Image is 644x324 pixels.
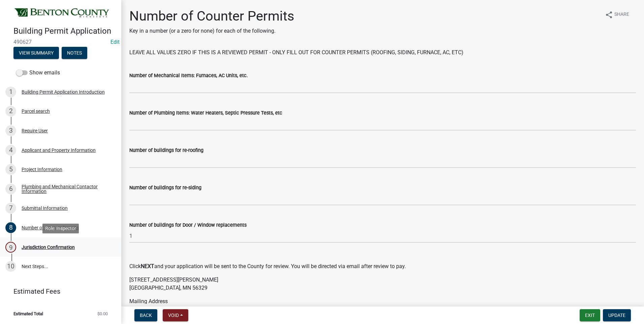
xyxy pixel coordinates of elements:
span: Estimated Total [13,312,43,316]
p: Click and your application will be sent to the County for review. You will be directed via email ... [129,262,636,270]
span: Back [140,313,152,318]
div: 9 [5,242,16,253]
div: Parcel search [22,109,50,114]
button: Void [163,309,188,321]
h1: Number of Counter Permits [129,8,294,24]
span: $0.00 [97,312,108,316]
button: View Summary [13,47,59,59]
div: Building Permit Application Introduction [22,90,105,94]
wm-modal-confirm: Notes [62,51,87,56]
p: [STREET_ADDRESS][PERSON_NAME] [GEOGRAPHIC_DATA], MN 56329 [129,276,636,292]
p: Mailing Address P.O. Box 129 [GEOGRAPHIC_DATA], MN 56329 [129,297,636,322]
div: 7 [5,203,16,214]
p: LEAVE ALL VALUES ZERO IF THIS IS A REVIEWED PERMIT - ONLY FILL OUT FOR COUNTER PERMITS (ROOFING, ... [129,48,636,57]
strong: NEXT [141,263,154,269]
div: 6 [5,184,16,194]
label: Number of buildings for re-roofing [129,148,203,153]
div: Project Information [22,167,62,172]
label: Number of buildings for Door / Window replacements [129,223,247,228]
h4: Building Permit Application [13,26,116,36]
div: 10 [5,261,16,272]
div: 4 [5,145,16,156]
button: shareShare [600,8,635,21]
div: 3 [5,125,16,136]
div: Number of Counter Permits [22,225,79,230]
span: 490627 [13,39,108,45]
div: Plumbing and Mechanical Contactor Information [22,184,110,194]
p: Key in a number (or a zero for none) for each of the following. [129,27,294,35]
div: Role: Inspector [42,224,79,233]
wm-modal-confirm: Summary [13,51,59,56]
span: Share [614,11,629,19]
span: Void [168,313,179,318]
label: Number of Plumbing Items: Water Heaters, Septic Pressure Tests, etc [129,111,282,116]
button: Exit [580,309,600,321]
label: Number of buildings for re-siding [129,186,201,190]
div: Jurisdiction Confirmation [22,245,75,250]
label: Number of Mechanical Items: Furnaces, AC Units, etc. [129,73,248,78]
div: 1 [5,87,16,97]
span: Update [608,313,625,318]
div: Require User [22,128,48,133]
img: Benton County, Minnesota [13,7,110,19]
button: Notes [62,47,87,59]
button: Back [134,309,157,321]
label: Show emails [16,69,60,77]
div: 5 [5,164,16,175]
div: 8 [5,222,16,233]
div: 2 [5,106,16,117]
a: Edit [110,39,120,45]
button: Update [603,309,631,321]
a: Estimated Fees [5,285,110,298]
i: share [605,11,613,19]
wm-modal-confirm: Edit Application Number [110,39,120,45]
div: Submittal Information [22,206,68,210]
div: Applicant and Property Information [22,148,96,153]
